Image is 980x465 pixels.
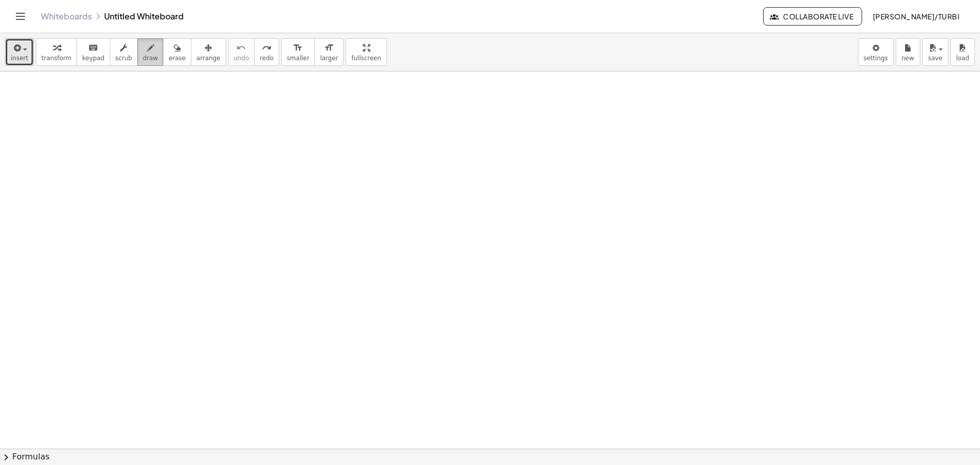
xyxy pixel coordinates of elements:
[864,55,888,62] span: settings
[228,38,255,66] button: undoundo
[168,55,185,62] span: erase
[110,38,138,66] button: scrub
[763,7,862,26] button: Collaborate Live
[254,38,279,66] button: redoredo
[5,38,34,66] button: insert
[191,38,226,66] button: arrange
[234,55,249,62] span: undo
[260,55,274,62] span: redo
[236,42,246,54] i: undo
[11,55,28,62] span: insert
[82,55,105,62] span: keypad
[314,38,344,66] button: format_sizelarger
[163,38,191,66] button: erase
[950,38,975,66] button: load
[922,38,948,66] button: save
[262,42,272,54] i: redo
[864,7,968,26] button: [PERSON_NAME]/TURBI
[281,38,315,66] button: format_sizesmaller
[137,38,164,66] button: draw
[772,12,853,21] span: Collaborate Live
[197,55,220,62] span: arrange
[88,42,98,54] i: keyboard
[858,38,894,66] button: settings
[872,12,960,21] span: [PERSON_NAME]/TURBI
[287,55,309,62] span: smaller
[896,38,920,66] button: new
[901,55,914,62] span: new
[320,55,338,62] span: larger
[77,38,110,66] button: keyboardkeypad
[41,11,92,21] a: Whiteboards
[41,55,71,62] span: transform
[956,55,969,62] span: load
[293,42,303,54] i: format_size
[346,38,386,66] button: fullscreen
[36,38,77,66] button: transform
[143,55,158,62] span: draw
[928,55,942,62] span: save
[115,55,132,62] span: scrub
[12,8,29,25] button: Toggle navigation
[324,42,334,54] i: format_size
[351,55,381,62] span: fullscreen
